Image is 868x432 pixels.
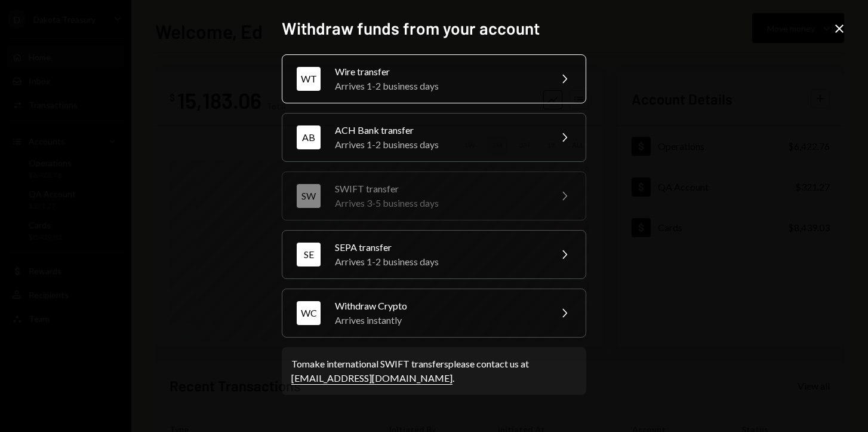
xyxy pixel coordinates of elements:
div: Arrives 1-2 business days [335,137,543,152]
div: SWIFT transfer [335,182,543,196]
div: Arrives instantly [335,313,543,327]
button: SESEPA transferArrives 1-2 business days [282,230,586,279]
button: WCWithdraw CryptoArrives instantly [282,289,586,338]
div: SE [297,243,321,266]
div: SEPA transfer [335,240,543,255]
div: Wire transfer [335,65,543,79]
div: WT [297,67,321,91]
div: AB [297,125,321,149]
button: SWSWIFT transferArrives 3-5 business days [282,171,586,220]
div: ACH Bank transfer [335,123,543,137]
button: WTWire transferArrives 1-2 business days [282,54,586,103]
button: ABACH Bank transferArrives 1-2 business days [282,113,586,162]
div: SW [297,184,321,208]
div: WC [297,301,321,325]
div: Arrives 1-2 business days [335,255,543,269]
div: Arrives 1-2 business days [335,79,543,93]
div: Withdraw Crypto [335,299,543,313]
a: [EMAIL_ADDRESS][DOMAIN_NAME] [291,372,453,385]
h2: Withdraw funds from your account [282,17,586,40]
div: To make international SWIFT transfers please contact us at . [291,357,577,385]
div: Arrives 3-5 business days [335,196,543,210]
